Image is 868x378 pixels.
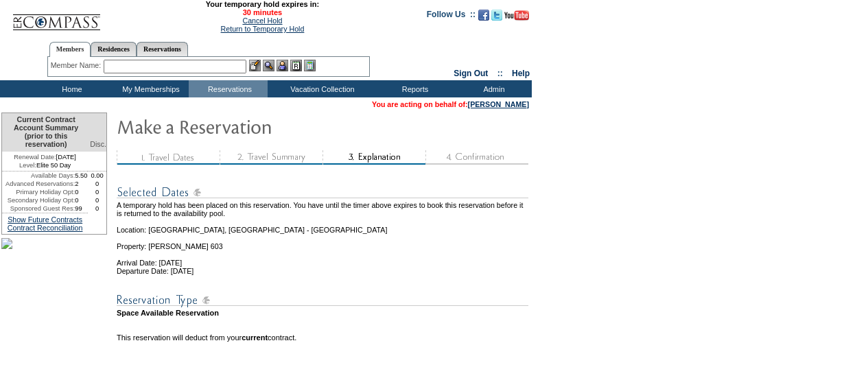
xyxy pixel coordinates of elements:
a: Residences [91,42,137,56]
td: Arrival Date: [DATE] [117,250,530,267]
img: Compass Home [12,3,101,31]
td: 0 [88,196,106,204]
img: step4_state1.gif [425,150,528,165]
td: Sponsored Guest Res: [2,204,75,213]
td: A temporary hold has been placed on this reservation. You have until the timer above expires to b... [117,201,530,217]
img: b_edit.gif [249,60,261,71]
img: step1_state3.gif [117,150,220,165]
a: Reservations [137,42,188,56]
img: View [263,60,274,71]
td: 0 [75,196,88,204]
td: Elite 50 Day [2,161,88,172]
td: Space Available Reservation [117,309,530,317]
a: Subscribe to our YouTube Channel [504,14,529,22]
span: Level: [19,161,36,169]
img: Reservation Type [117,292,528,309]
span: :: [497,69,503,78]
a: [PERSON_NAME] [468,100,529,108]
img: Follow us on Twitter [491,10,502,21]
td: 5.50 [75,172,88,180]
a: Show Future Contracts [8,215,82,224]
img: b_calculator.gif [304,60,316,71]
td: 0 [88,180,106,188]
td: Location: [GEOGRAPHIC_DATA], [GEOGRAPHIC_DATA] - [GEOGRAPHIC_DATA] [117,217,530,234]
span: You are acting on behalf of: [372,100,529,108]
td: Primary Holiday Opt: [2,188,75,196]
td: 99 [75,204,88,213]
img: Impersonate [277,60,288,71]
img: Reservation Dates [117,184,528,201]
a: Sign Out [454,69,488,78]
td: My Memberships [110,80,189,97]
td: Current Contract Account Summary (prior to this reservation) [2,113,88,152]
img: step2_state3.gif [220,150,322,165]
td: 0 [75,188,88,196]
td: Reports [374,80,453,97]
td: 0 [88,188,106,196]
span: Renewal Date: [14,153,56,161]
td: 0 [88,204,106,213]
td: Admin [453,80,532,97]
b: current [242,333,268,342]
a: Help [512,69,530,78]
a: Members [49,42,91,57]
td: Secondary Holiday Opt: [2,196,75,204]
img: Reservations [290,60,302,71]
td: 0.00 [88,172,106,180]
a: Contract Reconciliation [8,224,83,232]
td: Advanced Reservations: [2,180,75,188]
td: Home [31,80,110,97]
td: Follow Us :: [427,8,476,25]
td: Vacation Collection [268,80,374,97]
img: sb8.jpg [1,238,12,249]
a: Follow us on Twitter [491,14,502,22]
td: Reservations [189,80,268,97]
a: Return to Temporary Hold [221,25,305,33]
img: Make Reservation [117,113,391,140]
img: step3_state2.gif [322,150,425,165]
a: Become our fan on Facebook [478,14,489,22]
td: This reservation will deduct from your contract. [117,333,530,342]
td: Property: [PERSON_NAME] 603 [117,234,530,250]
td: 2 [75,180,88,188]
td: Available Days: [2,172,75,180]
td: [DATE] [2,152,88,161]
span: 30 minutes [108,8,417,16]
td: Departure Date: [DATE] [117,267,530,275]
img: Become our fan on Facebook [478,10,489,21]
img: Subscribe to our YouTube Channel [504,10,529,21]
div: Member Name: [51,60,104,71]
a: Cancel Hold [242,16,282,25]
span: Disc. [90,140,106,148]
